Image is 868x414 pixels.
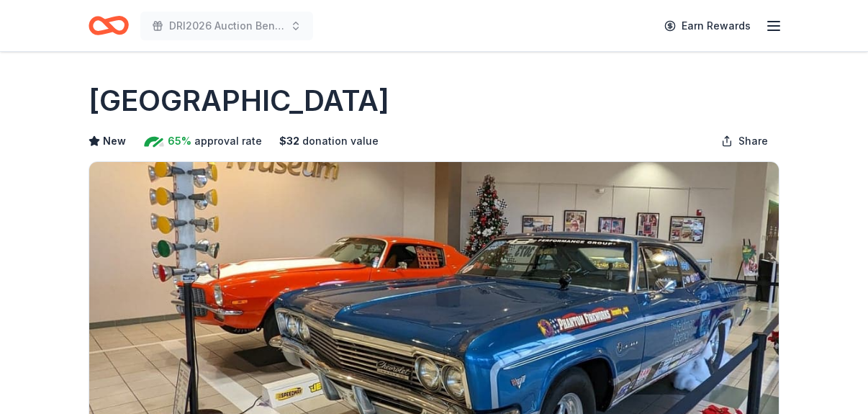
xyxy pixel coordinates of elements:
[140,12,313,40] button: DRI2026 Auction Benefit Cocktail Reception
[302,132,379,150] span: donation value
[89,81,389,121] h1: [GEOGRAPHIC_DATA]
[738,132,768,150] span: Share
[89,9,129,42] a: Home
[169,17,284,35] span: DRI2026 Auction Benefit Cocktail Reception
[279,132,299,150] span: $ 32
[103,132,126,150] span: New
[656,13,759,39] a: Earn Rewards
[710,127,779,156] button: Share
[168,132,191,150] span: 65%
[194,132,262,150] span: approval rate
